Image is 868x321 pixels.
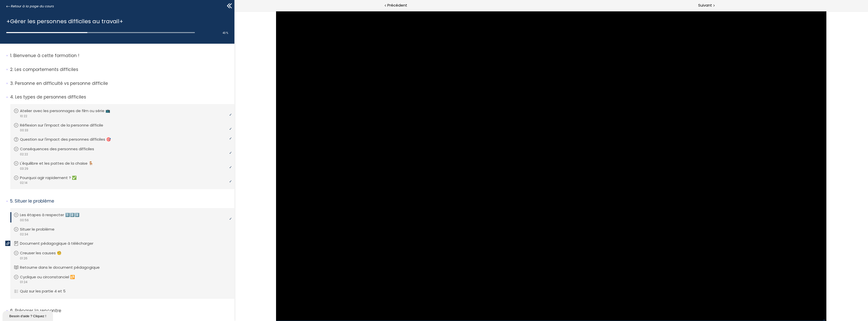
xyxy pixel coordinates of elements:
[6,4,54,9] a: Retour à la page du cours
[10,66,231,73] p: Les comportements difficiles
[20,232,28,237] span: 02:34
[10,66,13,73] span: 2.
[10,80,14,87] span: 3.
[10,53,12,59] span: 1.
[20,146,102,152] p: Conséquences des personnes difficiles
[20,181,28,185] span: 02:14
[20,152,28,157] span: 02:22
[20,212,87,218] p: Les étapes à respecter 1️⃣2️⃣3️⃣
[11,4,54,9] span: Retour à la page du cours
[10,94,231,100] p: Les types de personnes difficiles
[10,94,14,100] span: 4.
[698,2,712,9] span: Suivant
[20,137,119,142] p: Question sur l'impact des personnes difficiles 🎯
[20,166,28,171] span: 03:29
[6,17,226,26] h1: +Gérer les personnes difficiles au travail+
[10,53,231,59] p: Bienvenue à cette formation !
[10,308,231,314] p: Préparer la rencontre
[20,128,28,133] span: 00:33
[3,310,54,321] iframe: chat widget
[387,2,407,9] span: Précédent
[20,161,101,166] p: L'équilibre et les pattes de la chaise 🪑
[10,308,14,314] span: 6.
[10,198,13,204] span: 5.
[20,227,62,232] p: Situer le problème
[20,108,118,114] p: Atelier avec les personnages de film ou série 📺
[10,198,231,204] p: Situer le problème
[20,175,84,181] p: Pourquoi agir rapidement ? ✅
[10,80,231,87] p: Personne en difficulté vs personne difficile
[20,114,27,118] span: 10:22
[20,218,29,223] span: 00:56
[223,31,228,35] span: 43 %
[20,122,111,128] p: Réflexion sur l'impact de la personne difficile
